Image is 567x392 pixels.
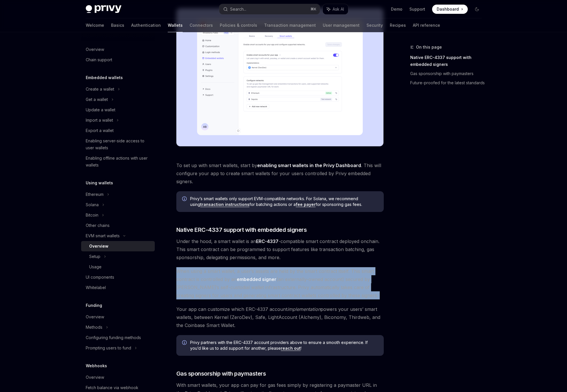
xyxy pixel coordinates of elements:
[256,238,278,244] a: ERC-4337
[86,127,114,134] div: Export a wallet
[200,202,249,207] a: transaction instructions
[182,196,188,202] svg: Info
[86,345,131,351] div: Prompting users to fund
[81,372,155,383] a: Overview
[264,18,316,32] a: Transaction management
[323,18,360,32] a: User management
[176,8,384,146] img: Sample enable smart wallets
[86,179,113,186] h5: Using wallets
[86,96,108,103] div: Get a wallet
[219,4,320,14] button: Search...⌘K
[86,274,114,281] div: UI components
[89,243,108,250] div: Overview
[89,263,102,270] div: Usage
[323,4,348,14] button: Ask AI
[81,241,155,251] a: Overview
[81,105,155,115] a: Update a wallet
[472,5,482,14] button: Toggle dark mode
[296,202,316,207] a: fee payer
[86,284,106,291] div: Whitelabel
[86,137,151,151] div: Enabling server-side access to user wallets
[237,276,276,282] strong: embedded signer
[182,340,188,346] svg: Info
[81,262,155,272] a: Usage
[131,18,161,32] a: Authentication
[176,267,384,299] span: When using a smart wallet, a user’s assets are held by the smart contract itself. This smart cont...
[86,313,104,320] div: Overview
[168,18,183,32] a: Wallets
[176,370,266,378] span: Gas sponsorship with paymasters
[81,272,155,282] a: UI components
[190,18,213,32] a: Connectors
[86,117,113,124] div: Import a wallet
[391,6,402,12] a: Demo
[416,44,442,51] span: On this page
[190,340,378,351] span: Privy partners with the ERC-4337 account providers above to ensure a smooth experience. If you’d ...
[366,18,383,32] a: Security
[86,374,104,381] div: Overview
[413,18,440,32] a: API reference
[86,212,98,219] div: Bitcoin
[81,125,155,136] a: Export a wallet
[86,191,104,198] div: Ethereum
[410,78,486,87] a: Future-proofed for the latest standards
[81,282,155,293] a: Whitelabel
[176,237,384,261] span: Under the hood, a smart wallet is an -compatible smart contract deployed onchain. This smart cont...
[437,6,459,12] span: Dashboard
[86,5,121,13] img: dark logo
[81,153,155,170] a: Enabling offline actions with user wallets
[333,6,344,12] span: Ask AI
[86,362,107,369] h5: Webhooks
[257,162,361,169] a: enabling smart wallets in the Privy Dashboard
[86,18,104,32] a: Welcome
[230,6,246,13] div: Search...
[86,155,151,169] div: Enabling offline actions with user wallets
[86,46,104,53] div: Overview
[176,305,384,329] span: Your app can customize which ERC-4337 account powers your users’ smart wallets, between Kernel (Z...
[86,302,102,309] h5: Funding
[81,220,155,231] a: Other chains
[176,161,384,186] span: To set up with smart wallets, start by . This will configure your app to create smart wallets for...
[176,226,307,234] span: Native ERC-4337 support with embedded signers
[281,346,301,351] a: reach out
[86,232,120,239] div: EVM smart wallets
[86,201,99,208] div: Solana
[81,44,155,55] a: Overview
[81,55,155,65] a: Chain support
[86,74,123,81] h5: Embedded wallets
[81,136,155,153] a: Enabling server-side access to user wallets
[81,332,155,343] a: Configuring funding methods
[410,69,486,78] a: Gas sponsorship with paymasters
[432,5,468,14] a: Dashboard
[86,86,114,93] div: Create a wallet
[409,6,425,12] a: Support
[390,18,406,32] a: Recipes
[86,334,141,341] div: Configuring funding methods
[410,53,486,69] a: Native ERC-4337 support with embedded signers
[190,196,378,207] span: Privy’s smart wallets only support EVM-compatible networks. For Solana, we recommend using for ba...
[310,7,316,12] span: ⌘ K
[287,306,320,312] em: implementation
[81,312,155,322] a: Overview
[220,18,257,32] a: Policies & controls
[86,56,112,63] div: Chain support
[89,253,100,260] div: Setup
[86,384,138,391] div: Fetch balance via webhook
[86,222,110,229] div: Other chains
[86,324,102,331] div: Methods
[111,18,124,32] a: Basics
[86,106,115,113] div: Update a wallet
